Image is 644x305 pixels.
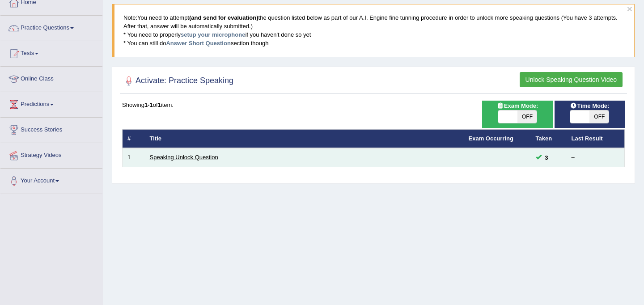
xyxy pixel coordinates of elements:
span: OFF [589,110,609,123]
a: Practice Questions [0,16,102,38]
b: (and send for evaluation) [189,14,258,21]
blockquote: You need to attempt the question listed below as part of our A.I. Engine fine tunning procedure i... [112,4,635,57]
span: Note: [123,14,137,21]
a: Tests [0,41,102,64]
b: 1 [158,102,161,108]
a: Strategy Videos [0,143,102,165]
a: Predictions [0,92,102,114]
span: Time Mode: [566,101,613,110]
a: Success Stories [0,118,102,140]
button: × [627,4,632,13]
a: Speaking Unlock Question [150,154,218,161]
span: OFF [517,110,537,123]
span: Exam Mode: [493,101,542,110]
div: Show exams occurring in exams [482,101,552,128]
th: Last Result [567,129,625,148]
a: Your Account [0,169,102,191]
button: Unlock Speaking Question Video [520,72,623,87]
a: Exam Occurring [469,135,513,142]
th: Title [145,129,464,148]
div: – [572,153,620,162]
span: You can still take this question [542,153,552,162]
a: Answer Short Question [166,40,230,47]
b: 1-1 [144,102,153,108]
div: Showing of item. [122,101,625,109]
a: Online Class [0,67,102,89]
td: 1 [123,148,145,167]
h2: Activate: Practice Speaking [122,74,233,88]
th: # [123,129,145,148]
a: setup your microphone [181,31,245,38]
th: Taken [531,129,567,148]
